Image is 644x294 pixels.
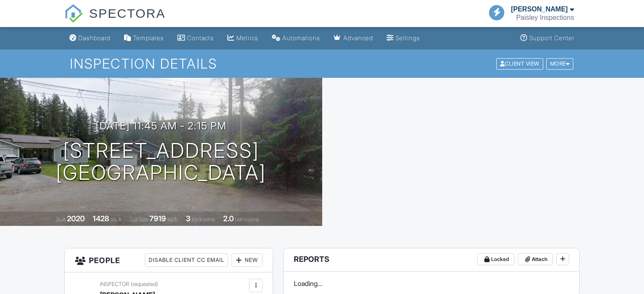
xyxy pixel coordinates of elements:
[496,58,543,69] div: Client View
[511,5,568,14] div: [PERSON_NAME]
[131,281,158,287] span: (requested)
[186,214,191,223] div: 3
[223,214,234,223] div: 2.0
[495,60,545,66] a: Client View
[174,30,217,46] a: Contacts
[78,34,111,41] div: Dashboard
[282,34,320,41] div: Automations
[149,214,166,223] div: 7919
[546,58,574,69] div: More
[268,30,323,46] a: Automations (Basic)
[65,248,273,272] h3: People
[395,34,420,41] div: Settings
[383,30,423,46] a: Settings
[343,34,373,41] div: Advanced
[145,253,228,267] div: Disable Client CC Email
[133,34,164,41] div: Templates
[192,216,215,223] span: bedrooms
[130,216,148,223] span: Lot Size
[96,120,227,132] h3: [DATE] 11:45 am - 2:15 pm
[235,216,259,223] span: bathrooms
[529,34,575,41] div: Support Center
[66,30,114,46] a: Dashboard
[224,30,262,46] a: Metrics
[64,13,166,28] a: SPECTORA
[64,4,83,23] img: The Best Home Inspection Software - Spectora
[187,34,214,41] div: Contacts
[330,30,376,46] a: Advanced
[56,140,266,184] h1: [STREET_ADDRESS] [GEOGRAPHIC_DATA]
[111,216,122,223] span: sq. ft.
[93,214,109,223] div: 1428
[236,34,258,41] div: Metrics
[517,30,578,46] a: Support Center
[70,56,574,71] h1: Inspection Details
[167,216,178,223] span: sq.ft.
[232,253,263,267] div: New
[100,281,129,287] span: Inspector
[121,30,167,46] a: Templates
[56,216,66,223] span: Built
[516,14,574,22] div: Paisley Inspections
[67,214,85,223] div: 2020
[89,4,166,22] span: SPECTORA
